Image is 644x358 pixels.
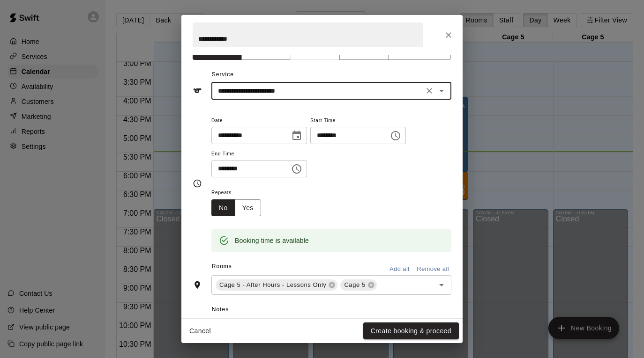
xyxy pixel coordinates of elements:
svg: Service [193,86,202,95]
span: Start Time [310,115,406,127]
div: outlined button group [211,199,261,217]
button: Choose date, selected date is Aug 19, 2025 [287,126,306,145]
svg: Rooms [193,280,202,290]
span: Repeats [211,187,269,199]
div: Cage 5 - After Hours - Lessons Only [216,279,337,291]
button: Choose time, selected time is 5:30 PM [287,160,306,178]
button: Open [435,84,448,97]
button: Yes [235,199,261,217]
button: Clear [423,84,436,97]
button: Cancel [185,322,215,340]
button: Create booking & proceed [363,322,459,340]
div: Booking time is available [235,232,309,249]
button: Close [440,27,457,44]
svg: Timing [193,179,202,188]
button: Remove all [414,262,451,277]
div: Cage 5 [340,279,376,291]
span: Service [212,71,234,78]
span: Rooms [212,263,232,270]
button: Choose time, selected time is 5:00 PM [386,126,405,145]
button: No [211,199,235,217]
button: Open [435,278,448,292]
span: Date [211,115,307,127]
span: End Time [211,148,307,161]
span: Cage 5 [340,280,369,290]
span: Cage 5 - After Hours - Lessons Only [216,280,330,290]
span: Notes [212,302,451,317]
button: Add all [384,262,414,277]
